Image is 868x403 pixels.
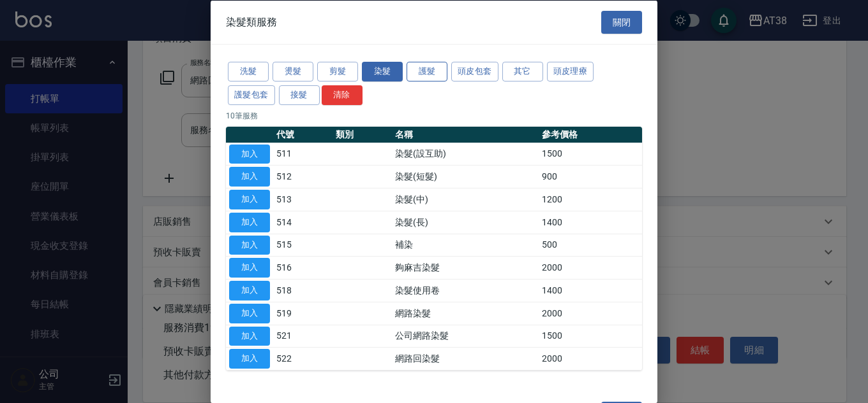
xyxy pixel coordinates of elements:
td: 519 [273,302,333,325]
th: 類別 [333,126,392,143]
td: 521 [273,325,333,348]
button: 加入 [229,281,270,300]
td: 夠麻吉染髮 [392,256,539,279]
button: 加入 [229,167,270,187]
button: 加入 [229,303,270,323]
td: 515 [273,234,333,257]
td: 網路回染髮 [392,347,539,370]
td: 染髮(長) [392,211,539,234]
td: 900 [539,165,642,188]
button: 加入 [229,212,270,232]
button: 護髮包套 [228,85,275,104]
td: 網路染髮 [392,302,539,325]
td: 公司網路染髮 [392,325,539,348]
td: 511 [273,143,333,166]
th: 名稱 [392,126,539,143]
button: 護髮 [407,62,447,81]
button: 加入 [229,349,270,369]
td: 518 [273,279,333,302]
button: 加入 [229,326,270,346]
td: 513 [273,188,333,211]
td: 染髮(設互助) [392,143,539,166]
td: 522 [273,347,333,370]
button: 清除 [322,85,363,104]
th: 參考價格 [539,126,642,143]
span: 染髮類服務 [226,15,277,28]
td: 染髮使用卷 [392,279,539,302]
td: 染髮(短髮) [392,165,539,188]
td: 514 [273,211,333,234]
p: 10 筆服務 [226,110,642,121]
td: 1400 [539,211,642,234]
button: 洗髮 [228,62,269,81]
td: 1400 [539,279,642,302]
td: 1200 [539,188,642,211]
button: 加入 [229,190,270,209]
td: 500 [539,234,642,257]
td: 2000 [539,256,642,279]
td: 2000 [539,347,642,370]
button: 頭皮理療 [547,62,594,81]
td: 染髮(中) [392,188,539,211]
button: 剪髮 [317,62,358,81]
button: 加入 [229,144,270,164]
button: 燙髮 [273,62,313,81]
td: 516 [273,256,333,279]
th: 代號 [273,126,333,143]
td: 補染 [392,234,539,257]
td: 1500 [539,325,642,348]
td: 512 [273,165,333,188]
button: 關閉 [601,10,642,34]
td: 2000 [539,302,642,325]
td: 1500 [539,143,642,166]
button: 其它 [502,62,543,81]
button: 頭皮包套 [451,62,498,81]
button: 染髮 [362,62,403,81]
button: 加入 [229,258,270,278]
button: 加入 [229,235,270,255]
button: 接髮 [279,85,320,104]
